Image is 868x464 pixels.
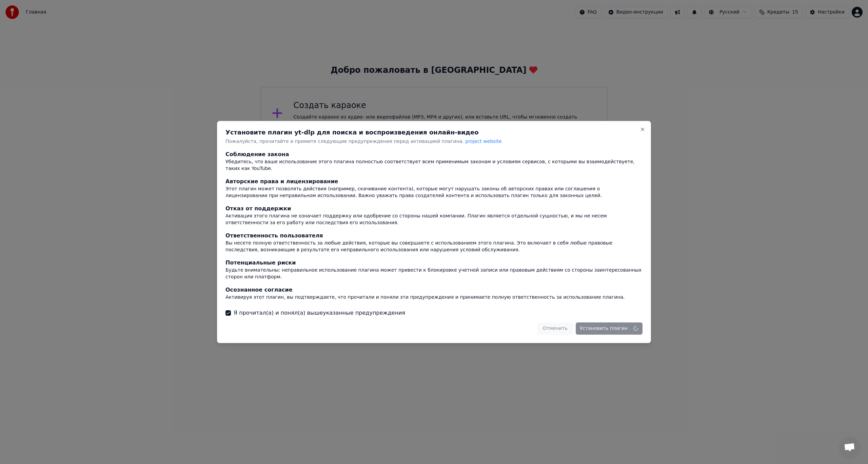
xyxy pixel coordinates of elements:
[225,240,643,253] div: Вы несете полную ответственность за любые действия, которые вы совершаете с использованием этого ...
[225,129,643,135] h2: Установите плагин yt-dlp для поиска и воспроизведения онлайн-видео
[225,232,643,240] div: Ответственность пользователя
[225,205,643,213] div: Отказ от поддержки
[225,286,643,294] div: Осознанное согласие
[225,294,643,301] div: Активируя этот плагин, вы подтверждаете, что прочитали и поняли эти предупреждения и принимаете п...
[225,159,643,172] div: Убедитесь, что ваше использование этого плагина полностью соответствует всем применимым законам и...
[465,139,501,144] span: project website
[225,186,643,199] div: Этот плагин может позволять действия (например, скачивание контента), которые могут нарушать зако...
[225,138,643,145] p: Пожалуйста, прочитайте и примите следующие предупреждения перед активацией плагина.
[225,259,643,267] div: Потенциальные риски
[225,267,643,280] div: Будьте внимательны: неправильное использование плагина может привести к блокировке учетной записи...
[225,213,643,226] div: Активация этого плагина не означает поддержку или одобрение со стороны нашей компании. Плагин явл...
[234,309,405,317] label: Я прочитал(а) и понял(а) вышеуказанные предупреждения
[225,150,643,159] div: Соблюдение закона
[225,177,643,186] div: Авторские права и лицензирование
